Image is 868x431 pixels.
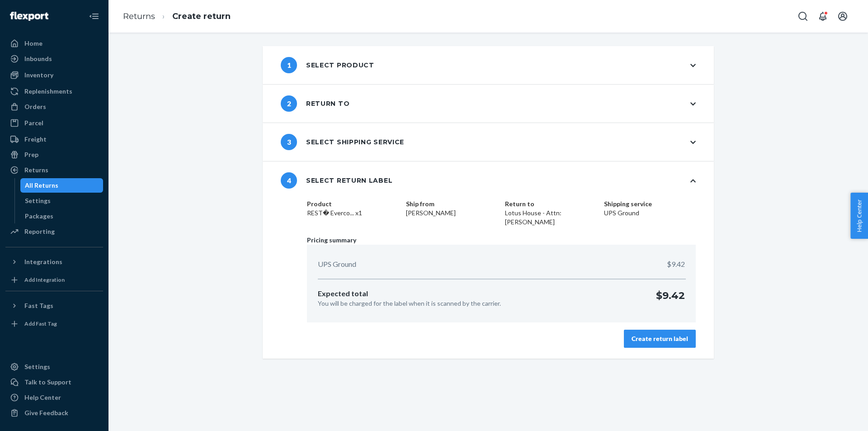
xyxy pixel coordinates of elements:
[632,334,688,343] div: Create return label
[25,181,58,190] div: All Returns
[24,71,53,80] div: Inventory
[5,68,103,82] a: Inventory
[24,408,68,417] div: Give Feedback
[5,360,103,374] a: Settings
[281,57,297,73] span: 1
[24,150,38,159] div: Prep
[281,134,404,150] div: Select shipping service
[24,118,43,128] div: Parcel
[281,95,297,112] span: 2
[5,273,103,287] a: Add Integration
[24,87,72,96] div: Replenishments
[406,199,498,208] dt: Ship from
[24,227,55,236] div: Reporting
[604,208,696,218] dd: UPS Ground
[24,393,61,402] div: Help Center
[5,84,103,99] a: Replenishments
[281,172,297,189] span: 4
[85,7,103,25] button: Close Navigation
[505,199,597,208] dt: Return to
[794,7,812,25] button: Open Search Box
[24,39,42,48] div: Home
[406,208,498,218] dd: [PERSON_NAME]
[10,12,48,21] img: Flexport logo
[667,259,685,270] p: $9.42
[20,194,104,208] a: Settings
[116,3,238,30] ol: breadcrumbs
[281,57,374,73] div: Select product
[624,330,696,348] button: Create return label
[24,362,50,371] div: Settings
[5,132,103,147] a: Freight
[24,320,57,327] div: Add Fast Tag
[25,212,53,221] div: Packages
[5,99,103,114] a: Orders
[850,193,868,239] button: Help Center
[24,54,52,63] div: Inbounds
[281,172,392,189] div: Select return label
[656,289,685,308] p: $9.42
[172,11,231,21] a: Create return
[318,289,501,299] p: Expected total
[20,209,104,223] a: Packages
[5,163,103,177] a: Returns
[20,178,104,193] a: All Returns
[5,52,103,66] a: Inbounds
[24,135,47,144] div: Freight
[25,196,51,205] div: Settings
[24,166,48,175] div: Returns
[281,134,297,150] span: 3
[5,390,103,405] a: Help Center
[318,299,501,308] p: You will be charged for the label when it is scanned by the carrier.
[5,224,103,239] a: Reporting
[505,208,597,227] dd: Lotus House - Attn: [PERSON_NAME]
[307,236,696,245] p: Pricing summary
[281,95,349,112] div: Return to
[24,257,62,266] div: Integrations
[5,406,103,420] button: Give Feedback
[834,7,852,25] button: Open account menu
[24,301,53,310] div: Fast Tags
[5,116,103,130] a: Parcel
[814,7,832,25] button: Open notifications
[24,102,46,111] div: Orders
[604,199,696,208] dt: Shipping service
[24,276,65,284] div: Add Integration
[5,36,103,51] a: Home
[5,375,103,389] a: Talk to Support
[123,11,155,21] a: Returns
[307,208,399,218] dd: REST� Everco... x1
[307,199,399,208] dt: Product
[5,255,103,269] button: Integrations
[5,298,103,313] button: Fast Tags
[5,147,103,162] a: Prep
[24,378,71,387] div: Talk to Support
[5,317,103,331] a: Add Fast Tag
[318,259,356,270] p: UPS Ground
